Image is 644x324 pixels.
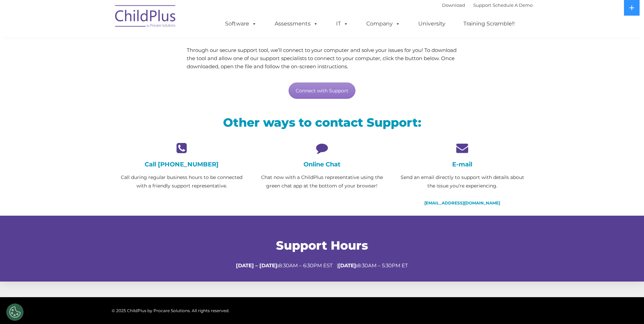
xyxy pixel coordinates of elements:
a: Support [473,2,491,8]
strong: [DATE] – [DATE]: [236,262,279,269]
a: University [411,17,452,31]
a: [EMAIL_ADDRESS][DOMAIN_NAME] [424,200,500,205]
span: Support Hours [276,238,368,253]
h4: Online Chat [257,161,387,168]
p: Call during regular business hours to be connected with a friendly support representative. [117,173,247,190]
h4: E-mail [397,161,527,168]
p: Through our secure support tool, we’ll connect to your computer and solve your issues for you! To... [187,46,457,71]
a: Training Scramble!! [457,17,521,31]
img: ChildPlus by Procare Solutions [112,0,180,34]
a: Assessments [268,17,325,31]
a: IT [329,17,355,31]
h2: Other ways to contact Support: [117,115,528,130]
a: Schedule A Demo [493,2,533,8]
a: Company [360,17,407,31]
strong: [DATE]: [338,262,357,269]
a: Download [442,2,465,8]
font: | [442,2,533,8]
a: Connect with Support [289,83,355,99]
p: Send an email directly to support with details about the issue you’re experiencing. [397,173,527,190]
span: 8:30AM – 6:30PM EST | 8:30AM – 5:30PM ET [236,262,408,269]
a: Software [218,17,263,31]
span: © 2025 ChildPlus by Procare Solutions. All rights reserved. [112,308,229,313]
p: Chat now with a ChildPlus representative using the green chat app at the bottom of your browser! [257,173,387,190]
button: Cookies Settings [6,304,23,321]
h4: Call [PHONE_NUMBER] [117,161,247,168]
